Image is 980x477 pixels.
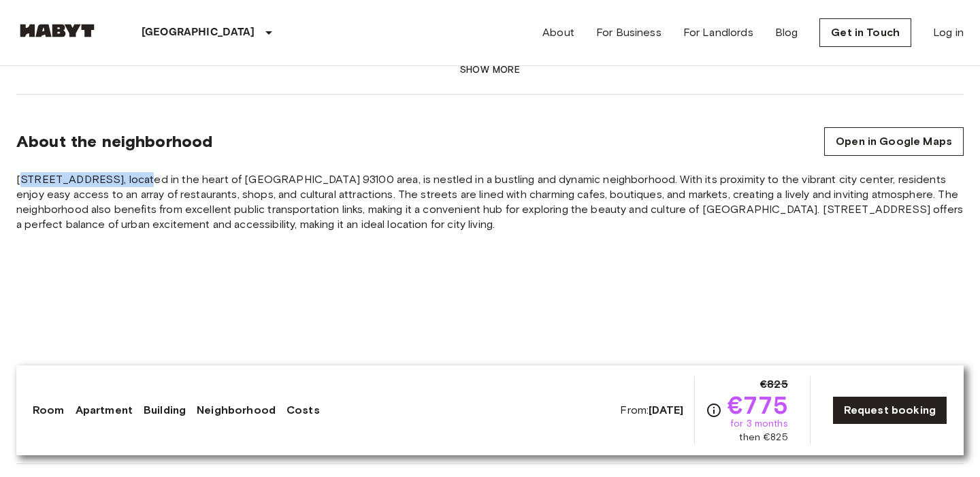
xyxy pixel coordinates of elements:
a: Log in [933,24,964,41]
a: For Landlords [683,24,753,41]
a: Get in Touch [819,18,911,47]
span: [STREET_ADDRESS], located in the heart of [GEOGRAPHIC_DATA] 93100 area, is nestled in a bustling ... [16,172,964,232]
svg: Check cost overview for full price breakdown. Please note that discounts apply to new joiners onl... [706,402,722,418]
span: €825 [760,376,788,393]
a: Open in Google Maps [824,127,964,156]
span: About the neighborhood [16,131,212,152]
a: Request booking [832,396,947,425]
a: Apartment [76,402,133,418]
a: Building [144,402,186,418]
span: then €825 [739,431,787,444]
span: €775 [728,393,788,417]
p: [GEOGRAPHIC_DATA] [142,24,255,41]
span: for 3 months [730,417,788,431]
img: Habyt [16,24,98,37]
a: For Business [596,24,661,41]
a: Costs [287,402,320,418]
a: About [542,24,574,41]
a: Room [33,402,65,418]
span: From: [620,403,683,418]
button: Show more [16,58,964,83]
a: Blog [775,24,798,41]
b: [DATE] [649,404,683,416]
a: Neighborhood [197,402,276,418]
